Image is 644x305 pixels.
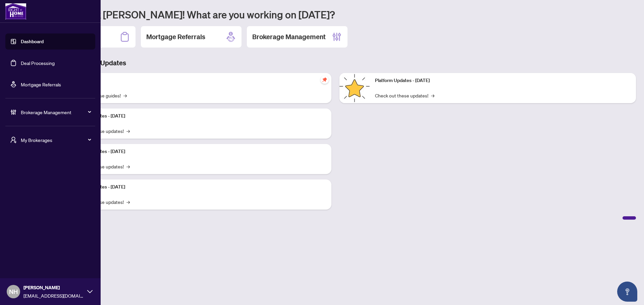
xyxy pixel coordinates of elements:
[23,292,84,299] span: [EMAIL_ADDRESS][DOMAIN_NAME]
[9,287,18,296] span: NH
[23,284,84,291] span: [PERSON_NAME]
[5,3,26,19] img: logo
[321,76,329,84] span: pushpin
[21,136,91,144] span: My Brokerages
[123,92,127,99] span: →
[70,183,326,191] p: Platform Updates - [DATE]
[375,77,631,84] p: Platform Updates - [DATE]
[21,60,55,66] a: Deal Processing
[21,81,61,87] a: Mortgage Referrals
[126,163,130,170] span: →
[431,92,434,99] span: →
[146,32,205,42] h2: Mortgage Referrals
[10,137,17,143] span: user-switch
[35,8,636,21] h1: Welcome back [PERSON_NAME]! What are you working on [DATE]?
[252,32,326,42] h2: Brokerage Management
[339,73,370,103] img: Platform Updates - June 23, 2025
[21,39,44,45] a: Dashboard
[375,92,434,99] a: Check out these updates!→
[70,148,326,155] p: Platform Updates - [DATE]
[126,198,130,206] span: →
[617,282,637,302] button: Open asap
[70,112,326,120] p: Platform Updates - [DATE]
[21,108,91,116] span: Brokerage Management
[35,58,636,68] h3: Brokerage & Industry Updates
[126,127,130,135] span: →
[70,77,326,84] p: Self-Help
